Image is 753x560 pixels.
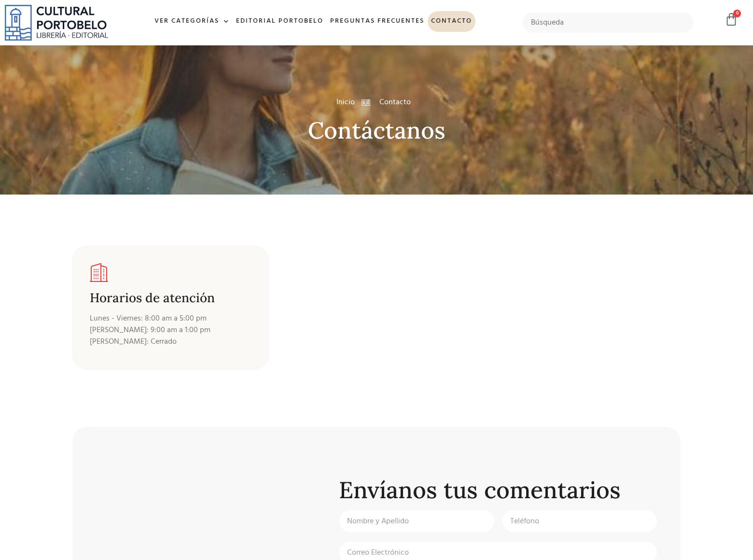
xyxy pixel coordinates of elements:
h2: Envíanos tus comentarios [339,477,657,503]
span: 0 [733,10,741,17]
input: Only numbers and phone characters (#, -, *, etc) are accepted. [502,510,658,532]
span: Contacto [377,97,411,108]
input: Nombre y Apellido [339,510,495,532]
a: Contacto [428,11,475,32]
input: Búsqueda [523,13,693,33]
a: Ver Categorías [151,11,233,32]
a: Preguntas frecuentes [327,11,428,32]
h3: Horarios de atención [90,291,251,305]
h2: Contáctanos [72,118,681,143]
a: 0 [725,13,738,27]
p: Lunes - Viernes: 8:00 am a 5:00 pm [PERSON_NAME]: 9:00 am a 1:00 pm [PERSON_NAME]: Cerrado [90,313,251,348]
a: Inicio [336,97,355,108]
a: Editorial Portobelo [233,11,327,32]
